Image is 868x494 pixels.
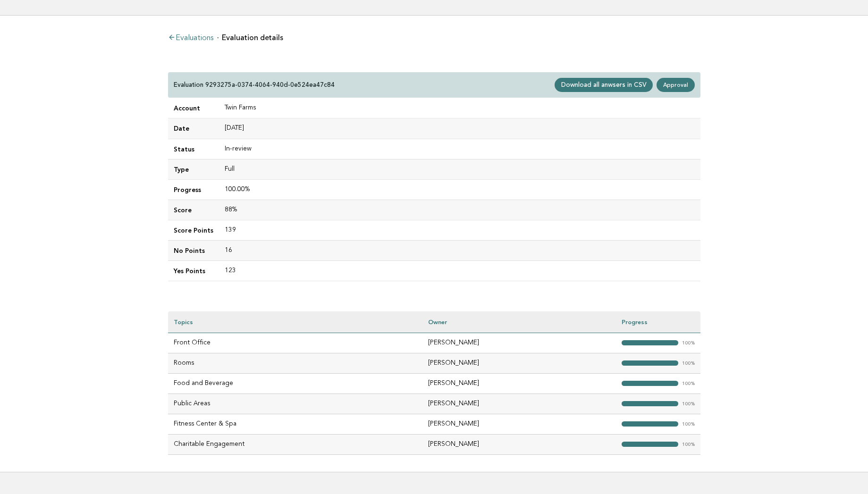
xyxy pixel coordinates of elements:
em: 100% [682,341,695,346]
strong: "> [622,401,678,406]
td: [PERSON_NAME] [422,353,615,373]
td: [PERSON_NAME] [422,333,615,353]
th: Progress [616,311,700,333]
a: Approval [657,78,694,92]
td: Rooms [168,353,423,373]
em: 100% [682,381,695,386]
td: No Points [168,240,219,260]
a: Download all anwsers in CSV [555,78,653,92]
td: [PERSON_NAME] [422,414,615,434]
td: 16 [219,240,700,260]
td: Score Points [168,220,219,240]
strong: "> [622,360,678,366]
td: Status [168,139,219,159]
td: 123 [219,261,700,281]
td: Date [168,118,219,139]
td: 100.00% [219,179,700,200]
a: Evaluations [168,34,213,42]
em: 100% [682,422,695,427]
td: In-review [219,139,700,159]
th: Owner [422,311,615,333]
strong: "> [622,381,678,386]
td: [PERSON_NAME] [422,434,615,454]
td: Type [168,159,219,179]
td: Food and Beverage [168,373,423,394]
td: Account [168,98,219,118]
td: Progress [168,179,219,200]
strong: "> [622,340,678,345]
th: Topics [168,311,423,333]
td: Score [168,200,219,220]
td: [PERSON_NAME] [422,373,615,394]
td: 88% [219,200,700,220]
em: 100% [682,402,695,407]
td: Charitable Engagement [168,434,423,454]
td: 139 [219,220,700,240]
td: Yes Points [168,261,219,281]
td: Twin Farms [219,98,700,118]
td: Front Office [168,333,423,353]
em: 100% [682,361,695,366]
td: Fitness Center & Spa [168,414,423,434]
em: 100% [682,442,695,447]
strong: "> [622,421,678,427]
td: Full [219,159,700,179]
li: Evaluation details [217,34,283,42]
td: Public Areas [168,394,423,414]
td: [PERSON_NAME] [422,394,615,414]
td: [DATE] [219,118,700,139]
p: Evaluation 9293275a-0374-4064-940d-0e524ea47c84 [174,81,335,89]
strong: "> [622,442,678,447]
